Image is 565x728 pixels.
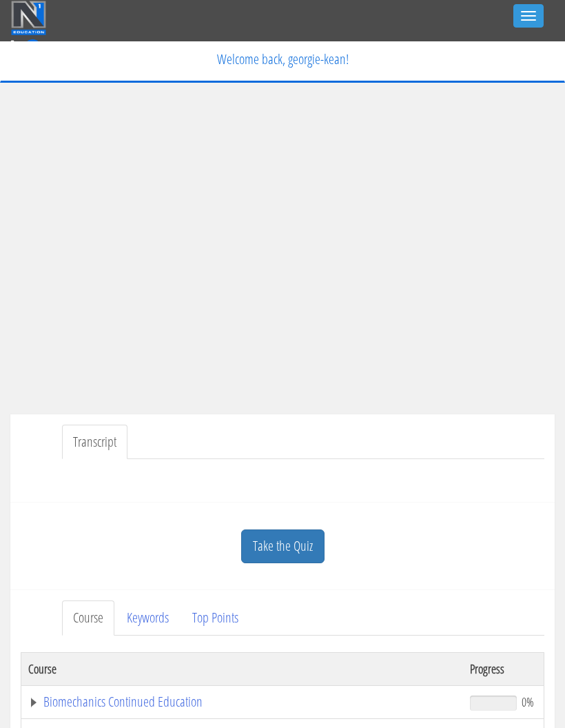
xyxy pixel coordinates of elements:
[21,652,463,685] th: Course
[463,652,544,685] th: Progress
[24,39,41,57] span: 0
[241,529,325,563] a: Take the Quiz
[28,695,456,709] a: Biomechanics Continued Education
[11,42,554,77] p: Welcome back, georgie-kean!
[11,36,41,54] a: 0
[11,1,46,35] img: n1-education
[62,425,127,460] a: Transcript
[181,600,249,636] a: Top Points
[522,694,534,709] span: 0%
[62,600,114,636] a: Course
[116,600,180,636] a: Keywords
